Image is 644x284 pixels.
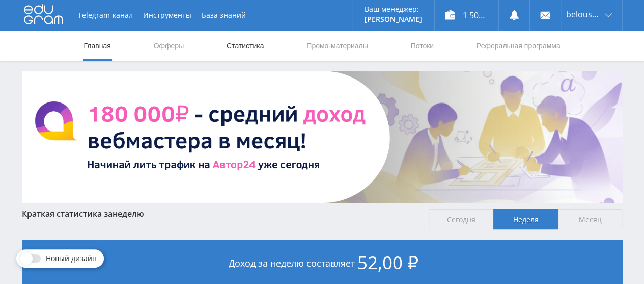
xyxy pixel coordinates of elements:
[566,10,602,18] span: belousova1964
[365,5,422,13] p: Ваш менеджер:
[409,31,435,61] a: Потоки
[153,31,185,61] a: Офферы
[365,15,422,23] p: [PERSON_NAME]
[113,208,144,219] span: неделю
[22,209,419,218] div: Краткая статистика за
[46,254,97,263] span: Новый дизайн
[429,209,493,229] span: Сегодня
[357,250,418,274] span: 52,00 ₽
[558,209,623,229] span: Месяц
[305,31,369,61] a: Промо-материалы
[83,31,112,61] a: Главная
[22,71,623,203] img: BannerAvtor24
[475,31,562,61] a: Реферальная программа
[226,31,265,61] a: Статистика
[493,209,558,229] span: Неделя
